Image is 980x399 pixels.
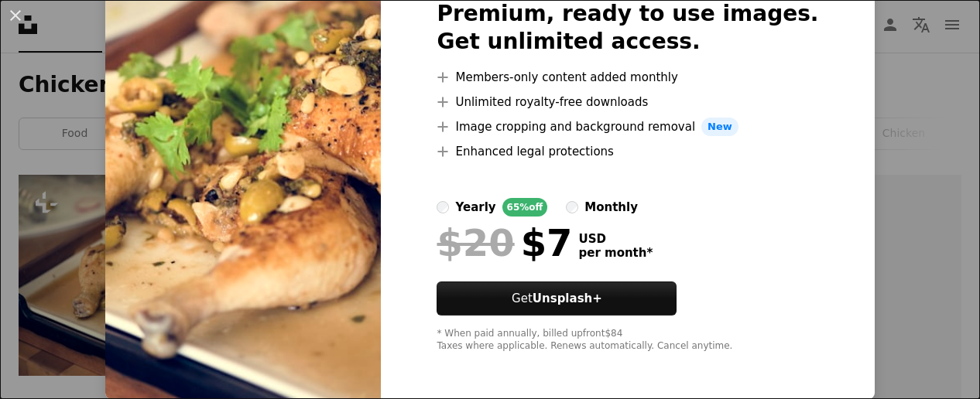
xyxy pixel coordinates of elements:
[437,142,818,161] li: Enhanced legal protections
[566,201,578,213] input: monthly
[502,198,548,217] div: 65% off
[584,198,638,217] div: monthly
[455,198,495,217] div: yearly
[437,201,449,213] input: yearly65%off
[578,232,653,246] span: USD
[437,68,818,87] li: Members-only content added monthly
[533,292,602,305] strong: Unsplash+
[437,328,818,353] div: * When paid annually, billed upfront $84 Taxes where applicable. Renews automatically. Cancel any...
[578,246,653,260] span: per month *
[437,118,818,136] li: Image cropping and background removal
[437,223,572,263] div: $7
[437,93,818,111] li: Unlimited royalty-free downloads
[437,223,514,263] span: $20
[701,118,738,136] span: New
[437,281,677,315] button: GetUnsplash+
